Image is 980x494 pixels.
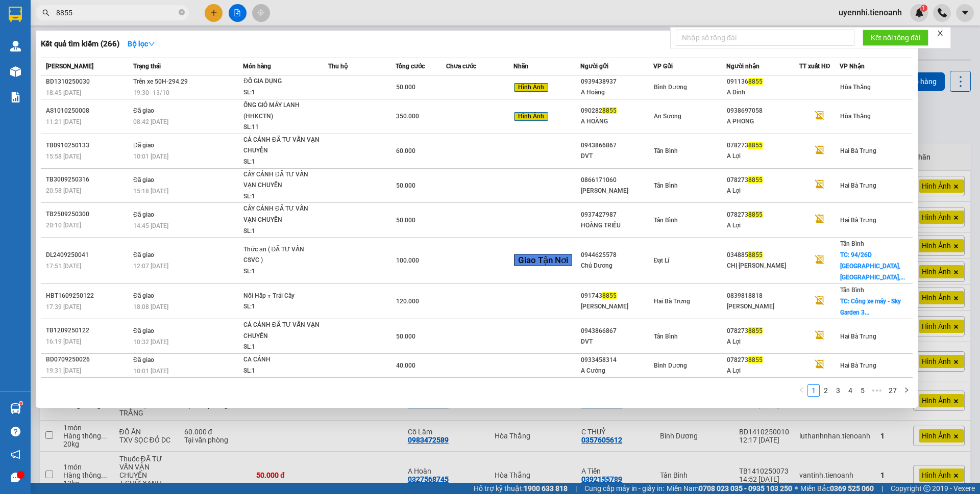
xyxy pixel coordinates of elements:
[748,176,763,184] span: 8855
[133,89,169,96] span: 19:30 - 13/10
[133,327,154,334] span: Đã giao
[396,362,415,369] span: 40.000
[903,387,910,393] span: right
[795,384,807,397] li: Previous Page
[654,147,678,154] span: Tân Bình
[727,87,799,98] div: A Dinh
[396,298,419,305] span: 120.000
[727,336,799,347] div: A Lợi
[727,355,799,366] div: 078273
[46,89,81,96] span: 18:45 [DATE]
[581,116,653,127] div: A HOÀNG
[133,142,154,149] span: Đã giao
[396,63,425,70] span: Tổng cước
[581,151,653,162] div: DVT
[886,385,900,396] a: 27
[46,263,81,270] span: 17:51 [DATE]
[727,76,799,87] div: 091136
[396,147,415,154] span: 60.000
[654,217,678,224] span: Tân Bình
[840,251,905,281] span: TC: 94/26D [GEOGRAPHIC_DATA], [GEOGRAPHIC_DATA],...
[748,211,763,218] span: 8855
[871,32,920,43] span: Kết nối tổng đài
[602,292,617,299] span: 8855
[243,354,320,366] div: CA CẢNH
[133,251,154,258] span: Đã giao
[396,182,415,189] span: 50.000
[885,384,900,397] li: 27
[840,84,871,91] span: Hòa Thắng
[133,356,154,363] span: Đã giao
[581,87,653,98] div: A Hoàng
[654,113,681,120] span: An Sương
[727,366,799,376] div: A Lợi
[243,366,320,377] div: SL: 1
[900,384,913,397] li: Next Page
[133,78,188,85] span: Trên xe 50H-294.29
[11,473,20,482] span: message
[243,342,320,353] div: SL: 1
[727,116,799,127] div: A PHONG
[133,339,168,346] span: 10:32 [DATE]
[128,40,155,48] strong: Bộ lọc
[243,157,320,168] div: SL: 1
[840,217,876,224] span: Hai Bà Trưng
[676,30,854,46] input: Nhập số tổng đài
[727,261,799,271] div: CHỊ [PERSON_NAME]
[653,63,673,70] span: VP Gửi
[46,367,81,374] span: 19:31 [DATE]
[446,63,476,70] span: Chưa cước
[513,63,528,70] span: Nhãn
[179,9,185,15] span: close-circle
[514,112,548,121] span: Hình Ảnh
[581,76,653,87] div: 0939438937
[46,76,130,87] div: BD1310250030
[243,63,271,70] span: Món hàng
[9,7,22,22] img: logo-vxr
[654,333,678,340] span: Tân Bình
[581,210,653,220] div: 0937427987
[133,211,154,218] span: Đã giao
[727,210,799,220] div: 078273
[820,384,832,397] li: 2
[514,254,572,266] span: Giao Tận Nơi
[748,78,763,85] span: 8855
[727,291,799,301] div: 0839818818
[581,355,653,366] div: 0933458314
[581,175,653,186] div: 0866171060
[832,384,844,397] li: 3
[807,384,820,397] li: 1
[844,384,856,397] li: 4
[19,402,22,405] sup: 1
[580,63,608,70] span: Người gửi
[581,220,653,231] div: HOÀNG TRIỀU
[10,41,21,51] img: warehouse-icon
[727,151,799,162] div: A Lợi
[937,30,944,37] span: close
[46,338,81,345] span: 16:19 [DATE]
[799,63,830,70] span: TT xuất HĐ
[654,257,670,264] span: Đạt Lí
[133,188,168,195] span: 15:18 [DATE]
[840,113,871,120] span: Hòa Thắng
[581,140,653,151] div: 0943866867
[243,226,320,237] div: SL: 1
[396,333,415,340] span: 50.000
[581,336,653,347] div: DVT
[46,303,81,310] span: 17:39 [DATE]
[46,174,130,185] div: TB3009250316
[900,384,913,397] button: right
[46,209,130,220] div: TB2509250300
[133,263,168,270] span: 12:07 [DATE]
[581,261,653,271] div: Chú Dương
[840,63,865,70] span: VP Nhận
[798,387,804,393] span: left
[243,191,320,202] div: SL: 1
[243,301,320,313] div: SL: 1
[840,333,876,340] span: Hai Bà Trưng
[727,140,799,151] div: 078273
[808,385,819,396] a: 1
[727,186,799,196] div: A Lợi
[581,106,653,116] div: 090282
[243,87,320,98] div: SL: 1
